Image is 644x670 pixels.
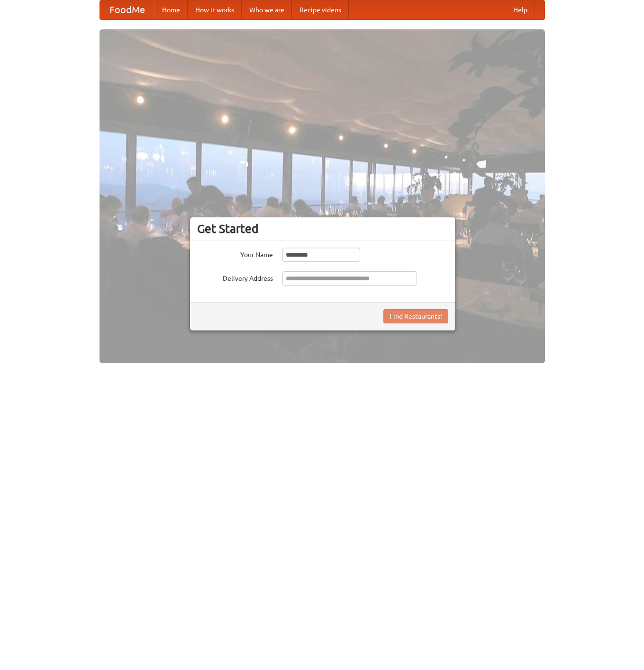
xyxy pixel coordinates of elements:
[292,0,349,19] a: Recipe videos
[154,0,188,19] a: Home
[383,309,448,323] button: Find Restaurants!
[197,248,273,259] label: Your Name
[506,0,535,19] a: Help
[100,0,154,19] a: FoodMe
[242,0,292,19] a: Who we are
[197,222,448,236] h3: Get Started
[197,271,273,283] label: Delivery Address
[188,0,242,19] a: How it works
